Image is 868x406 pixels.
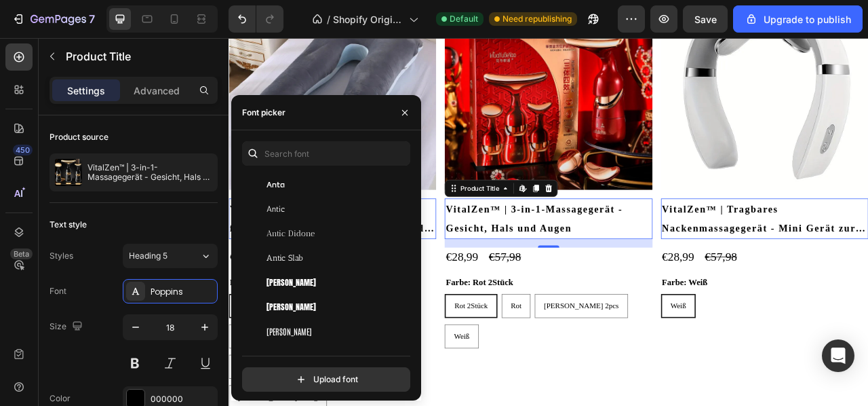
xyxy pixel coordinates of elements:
[327,12,330,26] span: /
[450,13,478,25] span: Default
[267,203,285,215] span: Antic
[267,179,285,191] span: Anta
[129,250,167,262] span: Heading 5
[745,12,851,26] div: Upgrade to publish
[822,339,854,372] div: Open Intercom Messenger
[67,84,105,98] p: Settings
[683,5,728,33] button: Save
[151,286,214,298] div: Poppins
[292,185,347,198] div: Product Title
[267,227,315,240] span: Antic Didone
[50,285,66,297] div: Font
[123,244,218,268] button: Heading 5
[89,11,95,27] p: 7
[5,5,101,33] button: 7
[87,163,212,182] p: VitalZen™ | 3-in-1-Massagegerät - Gesicht, Hals und Augen
[134,84,180,98] p: Advanced
[229,38,868,406] iframe: Design area
[50,250,73,262] div: Styles
[287,336,330,346] span: Rot 2Stück
[267,252,303,264] span: Antic Slab
[267,325,312,337] span: [PERSON_NAME]
[562,336,582,346] span: Weiß
[550,301,610,320] legend: Farbe: Weiß
[401,336,496,346] span: [PERSON_NAME] 2pcs
[13,145,33,155] div: 450
[151,393,214,405] div: 000000
[330,267,374,291] div: €57,98
[550,267,594,291] div: €28,99
[66,48,212,64] p: Product Title
[502,13,572,25] span: Need republishing
[286,375,306,385] span: Weiß
[142,375,217,385] span: [PERSON_NAME]
[359,336,372,346] span: Rot
[242,367,410,392] button: Upload font
[275,301,363,320] legend: Farbe: Rot 2Stück
[50,219,87,231] div: Text style
[333,12,403,26] span: Shopify Original Home Template
[604,267,648,291] div: €57,98
[50,131,108,143] div: Product source
[12,375,113,385] span: [PERSON_NAME] 3000g
[10,248,33,259] div: Beta
[50,318,85,336] div: Size
[694,14,717,25] span: Save
[275,204,538,256] h2: VitalZen™ | 3-in-1-Massagegerät - Gesicht, Hals und Augen
[267,301,316,313] span: [PERSON_NAME]
[242,107,285,119] div: Font picker
[294,373,358,386] div: Upload font
[229,5,283,33] div: Undo/Redo
[550,204,814,256] h2: VitalZen™ | Tragbares Nackenmassagegerät - Mini Gerät zur Tiefenmassage
[733,5,863,33] button: Upgrade to publish
[242,141,410,166] input: Search font
[55,159,82,186] img: product feature img
[50,392,71,405] div: Color
[267,276,316,289] span: [PERSON_NAME]
[275,267,319,291] div: €28,99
